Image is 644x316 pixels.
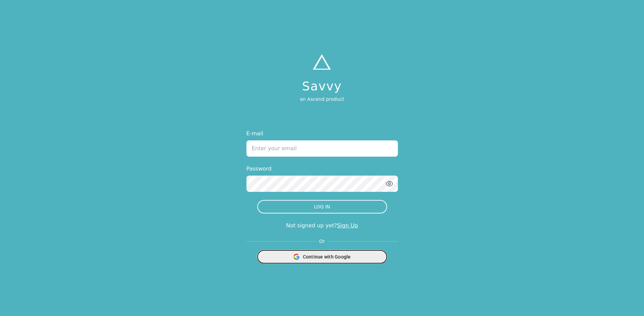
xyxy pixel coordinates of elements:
span: Not signed up yet? [286,222,337,229]
h1: Savvy [300,80,344,93]
label: Password [246,165,398,173]
input: Enter your email [246,140,398,157]
button: Continue with Google [257,250,387,264]
span: Continue with Google [303,253,351,260]
span: Or [316,238,328,245]
button: LOG IN [257,200,387,213]
label: E-mail [246,130,398,138]
a: Sign Up [337,222,358,229]
p: an Ascend product [300,96,344,103]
